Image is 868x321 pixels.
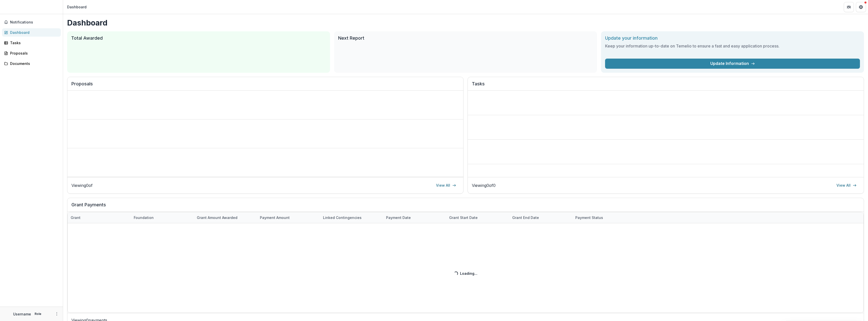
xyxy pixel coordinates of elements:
button: Partners [844,2,854,12]
p: Role [33,312,43,316]
h2: Update your information [605,35,860,41]
a: View All [433,181,459,189]
span: Notifications [10,20,59,24]
h2: Total Awarded [71,35,326,41]
a: Tasks [2,39,61,47]
button: More [54,311,60,317]
div: Documents [10,61,57,66]
div: Tasks [10,40,57,45]
a: View All [833,181,860,189]
p: Viewing 0 of [71,182,93,188]
h2: Grant Payments [71,202,860,212]
h2: Tasks [472,81,860,91]
p: Viewing 0 of 0 [472,182,496,188]
a: Dashboard [2,28,61,37]
div: Proposals [10,51,57,56]
a: Update Information [605,59,860,69]
button: Get Help [856,2,866,12]
nav: breadcrumb [65,3,89,11]
div: Dashboard [67,4,87,10]
h1: Dashboard [67,18,864,27]
div: Dashboard [10,30,57,35]
a: Proposals [2,49,61,57]
h3: Keep your information up-to-date on Temelio to ensure a fast and easy application process. [605,43,860,49]
h2: Next Report [338,35,593,41]
p: Username [13,311,31,317]
h2: Proposals [71,81,459,91]
a: Documents [2,59,61,68]
button: Notifications [2,18,61,26]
